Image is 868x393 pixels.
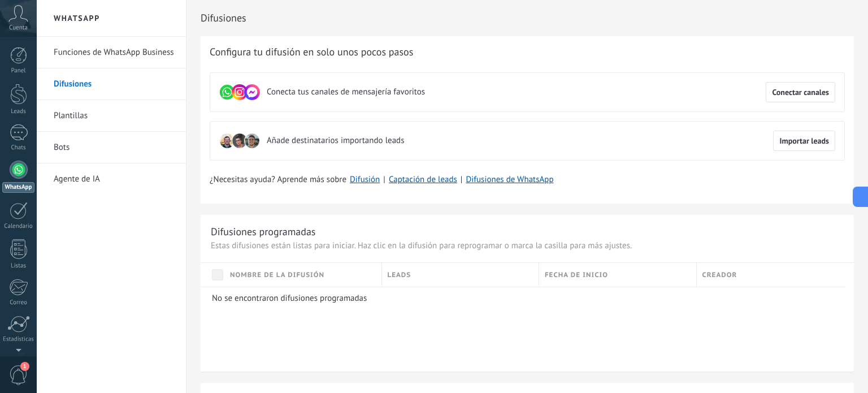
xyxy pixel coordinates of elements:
[54,163,175,195] a: Agente de IA
[2,182,34,193] div: WhatsApp
[389,174,457,185] a: Captación de leads
[2,336,35,343] div: Estadísticas
[772,88,829,96] span: Conectar canales
[37,68,186,100] li: Difusiones
[54,132,175,163] a: Bots
[350,174,380,185] a: Difusión
[773,131,835,151] button: Importar leads
[2,223,35,230] div: Calendario
[779,137,829,145] span: Importar leads
[2,299,35,306] div: Correo
[210,45,413,59] span: Configura tu difusión en solo unos pocos pasos
[9,24,28,32] span: Cuenta
[210,174,346,185] span: ¿Necesitas ayuda? Aprende más sobre
[702,270,737,280] span: Creador
[267,87,425,98] span: Conecta tus canales de mensajería favoritos
[210,174,845,185] div: | |
[201,7,854,29] h2: Difusiones
[232,133,248,149] img: leadIcon
[211,240,844,251] p: Estas difusiones están listas para iniciar. Haz clic en la difusión para reprogramar o marca la c...
[54,68,175,100] a: Difusiones
[2,262,35,270] div: Listas
[466,174,553,185] a: Difusiones de WhatsApp
[2,67,35,75] div: Panel
[230,270,324,280] span: Nombre de la difusión
[37,132,186,163] li: Bots
[212,293,837,304] p: No se encontraron difusiones programadas
[2,108,35,115] div: Leads
[766,82,835,102] button: Conectar canales
[244,133,260,149] img: leadIcon
[37,37,186,68] li: Funciones de WhatsApp Business
[54,100,175,132] a: Plantillas
[2,144,35,152] div: Chats
[37,163,186,195] li: Agente de IA
[54,37,175,68] a: Funciones de WhatsApp Business
[211,225,315,238] div: Difusiones programadas
[267,135,404,146] span: Añade destinatarios importando leads
[37,100,186,132] li: Plantillas
[219,133,235,149] img: leadIcon
[545,270,608,280] span: Fecha de inicio
[388,270,411,280] span: Leads
[20,362,29,371] span: 1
